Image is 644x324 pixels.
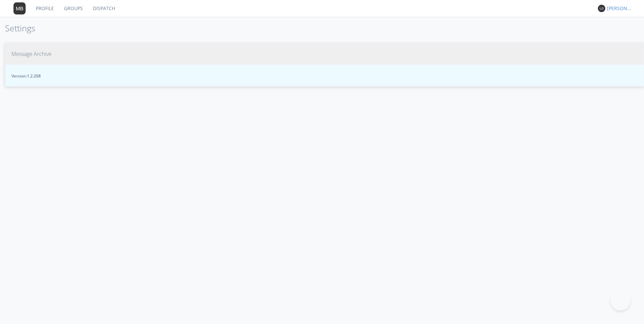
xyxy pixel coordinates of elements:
span: Version: 1.2.208 [11,73,638,79]
button: Message Archive [5,43,644,65]
span: Message Archive [11,50,52,58]
iframe: Toggle Customer Support [610,290,631,311]
img: 373638.png [598,5,605,12]
button: Version:1.2.208 [5,65,644,87]
img: 373638.png [13,2,26,14]
div: [PERSON_NAME]* [607,5,632,12]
